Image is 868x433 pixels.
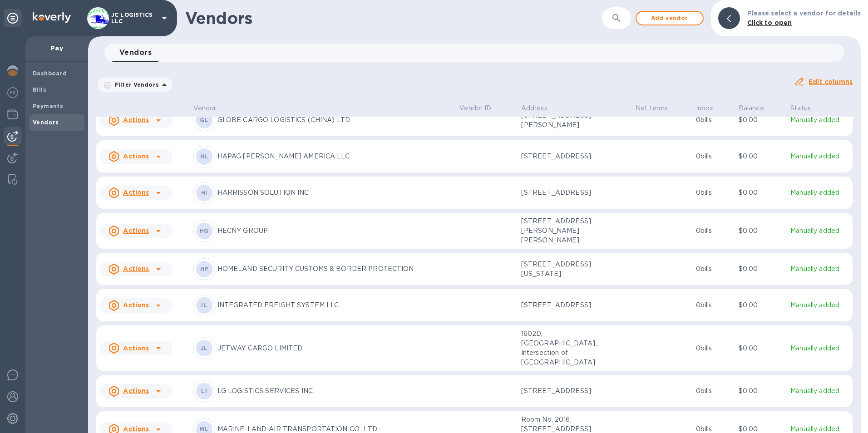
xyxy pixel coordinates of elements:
[521,111,612,130] p: [STREET_ADDRESS][PERSON_NAME]
[521,152,612,161] p: [STREET_ADDRESS]
[809,78,853,85] u: Edit columns
[790,344,849,353] p: Manually added
[193,103,217,113] p: Vendor
[200,426,208,433] b: ML
[521,260,612,279] p: [STREET_ADDRESS][US_STATE]
[217,188,453,197] p: HARRISSON SOLUTION INC
[200,266,208,272] b: HP
[201,189,207,196] b: HI
[217,152,453,161] p: HAPAG [PERSON_NAME] AMERICA LLC
[111,81,159,89] p: Filter Vendors
[7,109,18,120] img: Wallets
[33,103,63,109] b: Payments
[123,153,149,160] u: Actions
[521,216,612,245] p: [STREET_ADDRESS][PERSON_NAME][PERSON_NAME]
[739,386,783,396] p: $0.00
[636,103,668,113] p: Net terms
[739,152,783,161] p: $0.00
[696,103,714,113] p: Inbox
[123,116,149,123] u: Actions
[739,344,783,353] p: $0.00
[123,344,149,352] u: Actions
[739,264,783,274] p: $0.00
[739,103,764,113] p: Balance
[33,70,67,77] b: Dashboard
[111,12,157,25] p: JC LOGISTICS LLC
[521,329,612,367] p: 1602D, [GEOGRAPHIC_DATA],, Intersection of [GEOGRAPHIC_DATA]
[217,386,453,396] p: LG LOGISTICS SERVICES INC
[696,264,731,274] p: 0 bills
[747,10,861,17] b: Please select a vendor for details
[185,9,542,28] h1: Vendors
[636,11,704,25] button: Add vendor
[696,152,731,161] p: 0 bills
[119,46,152,59] span: Vendors
[217,344,453,353] p: JETWAY CARGO LIMITED
[201,302,207,309] b: IL
[739,226,783,236] p: $0.00
[33,12,71,23] img: Logo
[521,103,547,113] p: Address
[217,226,453,236] p: HECNY GROUP
[217,300,453,310] p: INTEGRATED FREIGHT SYSTEM LLC
[696,188,731,197] p: 0 bills
[790,264,849,274] p: Manually added
[201,388,207,394] b: LI
[521,386,612,396] p: [STREET_ADDRESS]
[696,226,731,236] p: 0 bills
[33,86,46,93] b: Bills
[696,300,731,310] p: 0 bills
[644,13,695,24] span: Add vendor
[696,115,731,125] p: 0 bills
[217,115,453,125] p: GLOBE CARGO LOGISTICS (CHINA) LTD
[193,103,228,113] span: Vendor
[790,103,811,113] p: Status
[459,103,491,113] p: Vendor ID
[123,425,149,433] u: Actions
[123,189,149,196] u: Actions
[790,300,849,310] p: Manually added
[739,103,776,113] span: Balance
[747,19,792,26] b: Click to open
[636,103,680,113] span: Net terms
[201,344,208,351] b: JL
[4,9,22,27] div: Unpin categories
[696,386,731,396] p: 0 bills
[459,103,503,113] span: Vendor ID
[739,115,783,125] p: $0.00
[790,226,849,236] p: Manually added
[790,386,849,396] p: Manually added
[739,300,783,310] p: $0.00
[521,188,612,197] p: [STREET_ADDRESS]
[123,227,149,234] u: Actions
[696,103,725,113] span: Inbox
[7,87,18,98] img: Foreign exchange
[123,387,149,394] u: Actions
[790,115,849,125] p: Manually added
[521,103,559,113] span: Address
[33,119,59,126] b: Vendors
[33,44,81,53] p: Pay
[790,188,849,197] p: Manually added
[739,188,783,197] p: $0.00
[696,344,731,353] p: 0 bills
[123,301,149,309] u: Actions
[200,227,209,234] b: HG
[521,300,612,310] p: [STREET_ADDRESS]
[790,152,849,161] p: Manually added
[200,117,208,123] b: GL
[217,264,453,274] p: HOMELAND SECURITY CUSTOMS & BORDER PROTECTION
[123,265,149,272] u: Actions
[200,153,208,160] b: HL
